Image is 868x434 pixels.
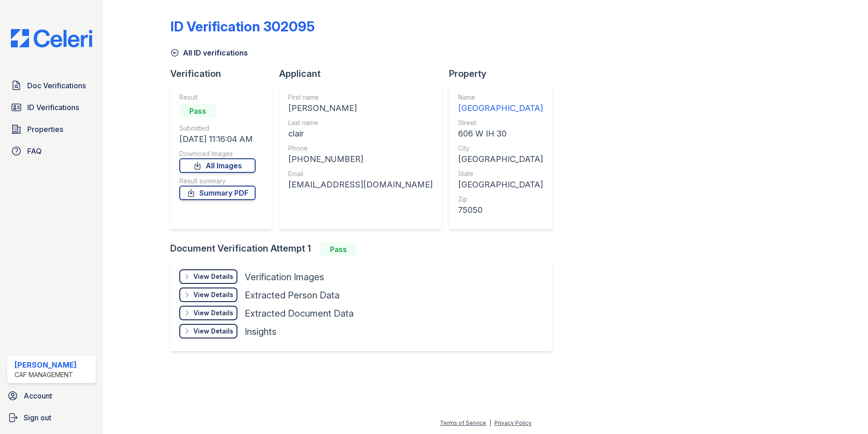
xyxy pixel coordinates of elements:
[15,370,77,379] div: CAF Management
[4,409,99,427] a: Sign out
[7,120,96,138] a: Properties
[27,102,79,113] span: ID Verifications
[193,327,233,336] div: View Details
[193,272,233,281] div: View Details
[458,118,543,127] div: Street
[320,242,356,257] div: Pass
[288,93,433,102] div: First name
[170,47,248,58] a: All ID verifications
[193,308,233,318] div: View Details
[458,102,543,115] div: [GEOGRAPHIC_DATA]
[449,67,559,80] div: Property
[179,124,256,133] div: Submitted
[15,359,77,370] div: [PERSON_NAME]
[288,169,433,178] div: Email
[458,127,543,140] div: 606 W IH 30
[170,67,279,80] div: Verification
[440,419,486,426] a: Terms of Service
[245,271,324,283] div: Verification Images
[245,307,354,320] div: Extracted Document Data
[179,104,216,118] div: Pass
[458,204,543,217] div: 75050
[458,93,543,115] a: Name [GEOGRAPHIC_DATA]
[288,144,433,153] div: Phone
[24,390,52,401] span: Account
[4,387,99,405] a: Account
[170,18,315,35] div: ID Verification 302095
[279,67,449,80] div: Applicant
[179,186,256,200] a: Summary PDF
[458,93,543,102] div: Name
[494,419,532,426] a: Privacy Policy
[7,76,96,95] a: Doc Verifications
[170,242,559,257] div: Document Verification Attempt 1
[179,177,256,186] div: Result summary
[27,124,63,135] span: Properties
[179,158,256,173] a: All Images
[245,289,340,302] div: Extracted Person Data
[288,102,433,115] div: [PERSON_NAME]
[7,142,96,160] a: FAQ
[27,80,86,91] span: Doc Verifications
[458,195,543,204] div: Zip
[24,412,51,423] span: Sign out
[458,178,543,191] div: [GEOGRAPHIC_DATA]
[458,169,543,178] div: State
[288,178,433,191] div: [EMAIL_ADDRESS][DOMAIN_NAME]
[179,133,256,146] div: [DATE] 11:16:04 AM
[179,149,256,158] div: Download Images
[179,93,256,102] div: Result
[458,153,543,166] div: [GEOGRAPHIC_DATA]
[27,146,42,156] span: FAQ
[288,127,433,140] div: clair
[4,29,99,47] img: CE_Logo_Blue-a8612792a0a2168367f1c8372b55b34899dd931a85d93a1a3d3e32e68fde9ad4.png
[245,325,276,338] div: Insights
[193,290,233,299] div: View Details
[489,419,491,426] div: |
[288,118,433,127] div: Last name
[458,144,543,153] div: City
[288,153,433,166] div: [PHONE_NUMBER]
[7,98,96,116] a: ID Verifications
